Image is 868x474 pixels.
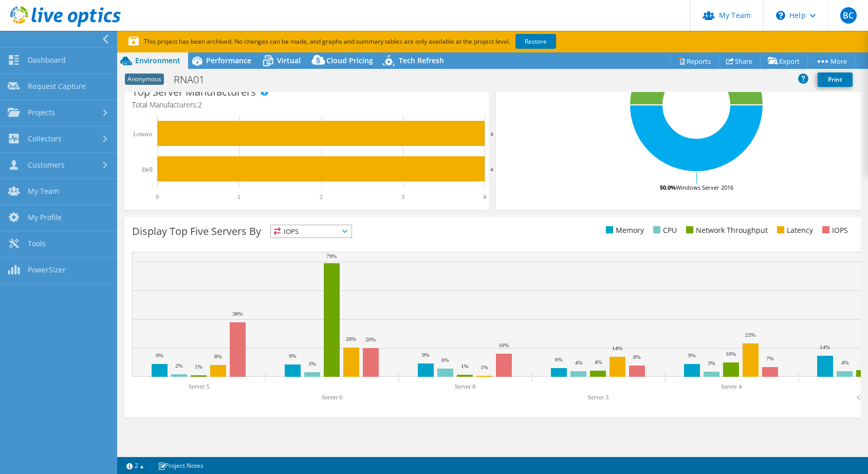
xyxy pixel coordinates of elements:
[133,131,152,138] text: Lenovo
[132,86,256,98] h3: Top Server Manufacturers
[515,34,556,49] a: Restore
[156,352,163,358] text: 9%
[498,342,509,348] text: 16%
[588,394,608,401] text: Server 3
[365,336,376,342] text: 20%
[237,193,241,200] text: 1
[289,353,297,359] text: 9%
[555,356,563,362] text: 6%
[760,53,808,69] a: Export
[461,363,469,369] text: 1%
[271,225,352,238] span: IOPS
[776,11,785,20] svg: \n
[232,311,243,317] text: 38%
[807,53,855,69] a: More
[135,56,180,65] span: Environment
[119,459,151,472] a: 2
[820,225,848,236] li: IOPS
[128,36,632,47] p: This project has been archived. No changes can be made, and graphs and summary tables are only av...
[206,56,251,65] span: Performance
[840,7,857,24] span: BC
[651,225,677,236] li: CPU
[326,253,337,259] text: 79%
[820,344,830,350] text: 14%
[603,225,644,236] li: Memory
[745,332,755,338] text: 23%
[688,352,696,358] text: 9%
[774,225,813,236] li: Latency
[156,193,159,200] text: 0
[320,193,323,200] text: 2
[490,131,493,137] text: 4
[841,359,849,366] text: 4%
[595,359,602,365] text: 4%
[490,166,493,172] text: 4
[684,225,768,236] li: Network Throughput
[195,363,202,370] text: 1%
[175,362,183,369] text: 2%
[346,336,356,342] text: 20%
[189,383,209,390] text: Server 5
[726,351,736,357] text: 10%
[151,459,211,472] a: Project Notes
[308,360,316,367] text: 3%
[277,56,301,65] span: Virtual
[441,357,449,363] text: 6%
[860,358,868,364] text: 5%
[633,354,641,360] text: 8%
[125,74,164,85] span: Anonymous
[718,53,761,69] a: Share
[455,383,475,390] text: Server 8
[132,99,481,111] h4: Total Manufacturers:
[818,72,853,87] a: Print
[322,394,342,401] text: Server 6
[721,383,742,390] text: Server 4
[575,359,583,366] text: 4%
[676,184,733,191] tspan: Windows Server 2016
[401,193,404,200] text: 3
[660,184,676,191] tspan: 50.0%
[198,100,202,110] span: 2
[708,360,715,366] text: 3%
[481,364,488,370] text: 1%
[399,56,444,65] span: Tech Refresh
[214,353,222,359] text: 8%
[326,56,373,65] span: Cloud Pricing
[612,345,622,351] text: 14%
[670,53,719,69] a: Reports
[169,74,220,85] h1: RNA01
[483,193,486,200] text: 4
[766,355,774,361] text: 7%
[422,352,430,358] text: 9%
[142,166,153,173] text: Dell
